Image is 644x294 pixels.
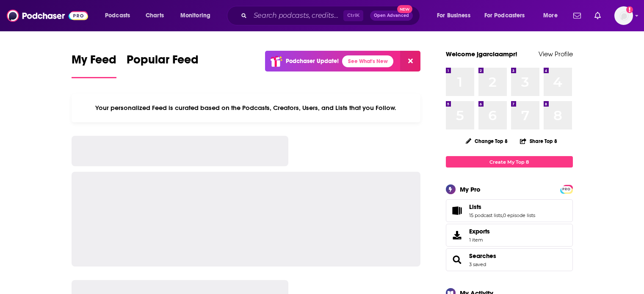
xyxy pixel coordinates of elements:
p: Podchaser Update! [286,58,339,65]
span: Lists [446,199,573,222]
span: Charts [146,10,164,22]
a: 15 podcast lists [469,212,502,218]
a: Show notifications dropdown [570,8,584,23]
a: Searches [469,252,496,260]
a: Welcome jgarciaampr! [446,50,517,58]
a: My Feed [72,52,116,78]
button: open menu [99,9,141,22]
a: PRO [561,186,572,192]
button: open menu [431,9,481,22]
button: Show profile menu [614,6,633,25]
span: Exports [469,228,490,235]
img: User Profile [614,6,633,25]
span: For Business [437,10,470,22]
span: , [502,212,503,218]
span: Exports [449,229,466,241]
span: My Feed [72,52,116,72]
span: Lists [469,203,481,211]
span: Logged in as jgarciaampr [614,6,633,25]
a: Lists [449,205,466,217]
a: See What's New [342,55,393,67]
a: View Profile [539,50,573,58]
div: Search podcasts, credits, & more... [235,6,428,25]
span: Podcasts [105,10,130,22]
button: Share Top 8 [520,133,558,149]
span: Searches [446,248,573,271]
a: Charts [140,9,169,22]
span: 1 item [469,237,490,243]
a: Searches [449,254,466,266]
span: More [543,10,558,22]
a: Lists [469,203,535,211]
button: open menu [174,9,221,22]
span: For Podcasters [484,10,525,22]
div: Your personalized Feed is curated based on the Podcasts, Creators, Users, and Lists that you Follow. [72,93,421,122]
a: Exports [446,224,573,247]
div: My Pro [460,185,481,193]
span: Popular Feed [127,52,199,72]
img: Podchaser - Follow, Share and Rate Podcasts [7,8,88,24]
span: New [397,5,412,13]
a: 0 episode lists [503,212,535,218]
a: 3 saved [469,261,486,267]
button: open menu [537,9,568,22]
a: Create My Top 8 [446,156,573,168]
input: Search podcasts, credits, & more... [250,9,343,22]
button: Change Top 8 [461,136,513,146]
span: Ctrl K [343,10,363,21]
button: Open AdvancedNew [370,11,413,21]
svg: Add a profile image [626,6,633,13]
span: Monitoring [180,10,210,22]
a: Popular Feed [127,52,199,78]
span: Open Advanced [374,14,409,18]
span: PRO [561,186,572,192]
button: open menu [479,9,537,22]
a: Show notifications dropdown [591,8,604,23]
